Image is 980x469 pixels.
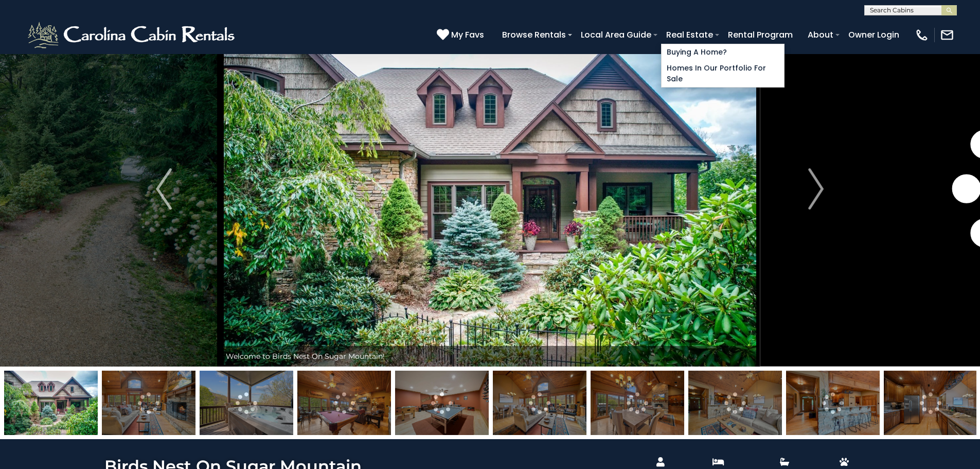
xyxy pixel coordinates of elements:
a: Buying A Home? [662,44,784,60]
a: Owner Login [843,26,904,44]
span: My Favs [451,28,484,41]
img: White-1-2.png [26,20,239,50]
img: 168603377 [395,371,489,435]
a: Browse Rentals [497,26,571,44]
img: 168603406 [884,371,977,435]
img: 168440276 [786,371,880,435]
img: 168603403 [591,371,684,435]
img: arrow [156,168,171,210]
img: 168603370 [297,371,391,435]
a: My Favs [437,28,487,42]
a: Homes in Our Portfolio For Sale [662,60,784,87]
a: Rental Program [723,26,798,44]
img: 168440338 [4,371,98,435]
button: Next [759,11,872,367]
div: Welcome to Birds Nest On Sugar Mountain! [221,346,760,367]
img: 168603401 [102,371,195,435]
img: mail-regular-white.png [940,28,954,42]
a: Local Area Guide [576,26,656,44]
img: arrow [808,168,824,210]
a: About [803,26,839,44]
img: phone-regular-white.png [915,28,929,42]
img: 168603399 [688,371,782,435]
a: Real Estate [661,26,718,44]
button: Previous [107,11,220,367]
img: 168603400 [493,371,586,435]
img: 168603393 [200,371,293,435]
